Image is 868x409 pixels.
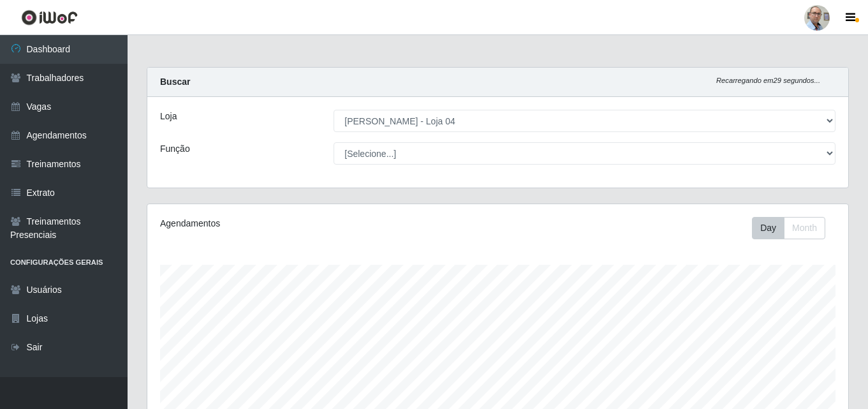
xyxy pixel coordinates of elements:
[752,217,835,239] div: Toolbar with button groups
[160,77,190,87] strong: Buscar
[160,110,177,123] label: Loja
[160,142,190,156] label: Função
[716,77,820,84] i: Recarregando em 29 segundos...
[752,217,825,239] div: First group
[21,10,78,26] img: CoreUI Logo
[784,217,825,239] button: Month
[752,217,784,239] button: Day
[160,217,430,230] div: Agendamentos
